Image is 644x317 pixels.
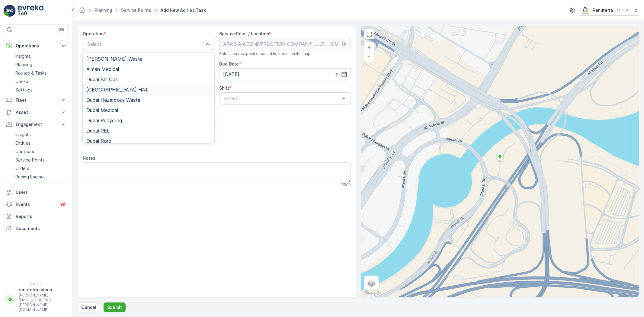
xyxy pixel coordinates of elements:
[83,31,104,36] label: Operation
[13,139,69,147] a: Entities
[16,43,57,49] p: Operations
[59,27,65,32] p: ⌘B
[15,53,31,59] p: Insights
[13,156,69,164] a: Service Points
[593,7,613,13] p: Renuterra
[78,303,100,312] button: Cancel
[15,140,30,146] p: Entities
[19,293,64,312] p: [PERSON_NAME][EMAIL_ADDRESS][PERSON_NAME][DOMAIN_NAME]
[4,186,69,198] a: Users
[4,40,69,52] button: Operations
[15,174,44,180] p: Pricing Engine
[219,31,269,36] label: Service Point / Location
[86,66,119,72] span: Ajman Medical
[4,223,69,235] a: Documents
[19,287,64,293] p: renuterra.admin
[16,97,57,103] p: Fleet
[13,69,69,77] a: Routes & Tasks
[581,5,639,16] button: Renuterra(+04:00)
[219,68,351,80] input: dd/mm/yyyy
[224,95,340,102] p: Select
[368,54,371,59] span: −
[4,118,69,130] button: Engagement
[15,149,34,155] p: Contacts
[159,7,207,13] span: Add New Ad Hoc Task
[86,87,148,92] span: [GEOGRAPHIC_DATA] HAT
[86,138,111,144] span: Dubai Roro
[13,130,69,139] a: Insights
[13,86,69,94] a: Settings
[86,128,110,133] span: Dubai REL
[86,97,140,103] span: Dubai Hazardous Waste
[15,78,31,85] p: Cockpit
[13,52,69,60] a: Insights
[107,304,122,310] p: Submit
[86,118,122,123] span: Dubai Recycling
[60,202,65,207] p: 99
[4,198,69,210] a: Events99
[104,303,126,312] button: Submit
[219,85,229,91] label: Shift
[16,189,66,195] p: Users
[15,165,29,171] p: Orders
[340,182,351,187] p: 0 / 500
[13,147,69,156] a: Contacts
[365,43,374,52] a: Zoom In
[15,70,46,76] p: Routes & Tasks
[95,8,112,13] a: Planning
[87,40,204,48] p: Select
[365,52,374,61] a: Zoom Out
[368,45,371,50] span: +
[365,276,378,290] a: Layers
[219,61,239,66] label: Due Date
[15,87,33,93] p: Settings
[363,290,383,297] img: Google
[18,5,43,17] img: logo_light-DOdMpM7g.png
[15,62,32,68] p: Planning
[4,106,69,118] button: Asset
[581,7,590,14] img: Screenshot_2024-07-26_at_13.33.01.png
[15,132,31,138] p: Insights
[365,30,374,39] a: View Fullscreen
[363,290,383,297] a: Open this area in Google Maps (opens a new window)
[86,77,118,82] span: Dubai Bin Ops
[83,155,95,161] label: Notes
[4,210,69,223] a: Reports
[16,213,66,219] p: Reports
[4,287,69,312] button: RRrenuterra.admin[PERSON_NAME][EMAIL_ADDRESS][PERSON_NAME][DOMAIN_NAME]
[16,121,57,127] p: Engagement
[86,107,118,113] span: Dubai Medical
[615,8,631,13] p: ( +04:00 )
[13,173,69,181] a: Pricing Engine
[16,226,66,232] p: Documents
[4,94,69,106] button: Fleet
[15,157,45,163] p: Service Points
[81,304,96,310] p: Cancel
[219,38,351,50] input: ARABIAN CONSTRUCTION COMPANY L.L.C. - OMNIYAT | Business Bay
[5,295,15,304] div: RR
[13,164,69,173] a: Orders
[16,109,57,115] p: Asset
[16,201,56,207] p: Events
[13,77,69,86] a: Cockpit
[79,9,85,14] a: Homepage
[4,5,16,17] img: logo
[219,51,311,56] span: Select service point or set ad hoc point on the map.
[13,60,69,69] a: Planning
[86,56,143,62] span: [PERSON_NAME] Waste
[4,282,69,286] span: v 1.52.0
[121,8,151,13] a: Service Points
